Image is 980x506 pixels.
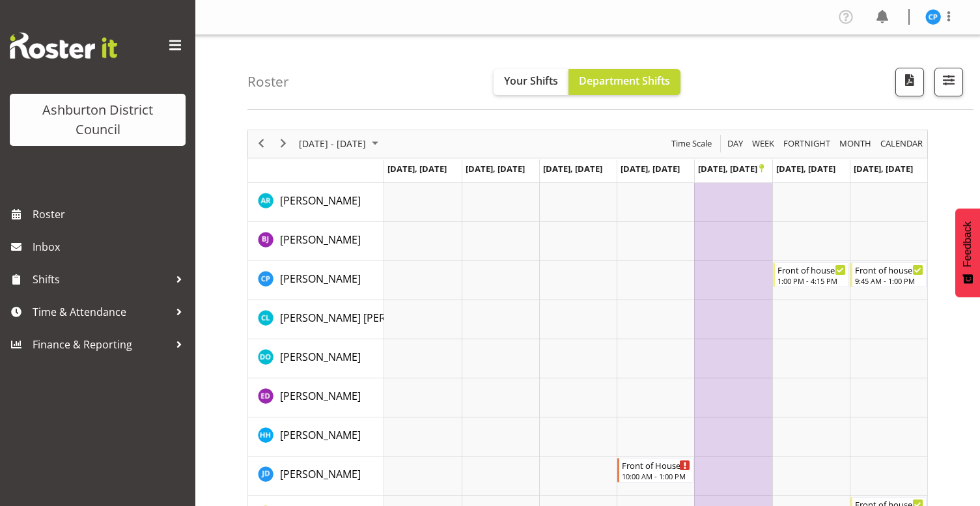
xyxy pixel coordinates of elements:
[622,471,690,481] div: 10:00 AM - 1:00 PM
[777,263,846,276] div: Front of house - Weekend
[280,232,361,247] a: [PERSON_NAME]
[248,457,384,496] td: Jackie Driver resource
[494,69,568,95] button: Your Shifts
[850,262,927,287] div: Charin Phumcharoen"s event - Front of house - Weekend Begin From Sunday, November 16, 2025 at 9:4...
[280,350,361,364] span: [PERSON_NAME]
[669,135,714,152] button: Time Scale
[855,275,923,286] div: 9:45 AM - 1:00 PM
[272,130,294,158] div: next period
[579,74,670,88] span: Department Shifts
[725,135,746,152] button: Timeline Day
[280,467,361,481] span: [PERSON_NAME]
[925,9,941,25] img: charin-phumcharoen11025.jpg
[23,100,173,139] div: Ashburton District Council
[837,135,874,152] button: Timeline Month
[275,135,292,152] button: Next
[750,135,777,152] button: Timeline Week
[617,458,693,483] div: Jackie Driver"s event - Front of House - Weekday Begin From Thursday, November 13, 2025 at 10:00:...
[387,163,447,175] span: [DATE], [DATE]
[854,163,913,175] span: [DATE], [DATE]
[253,135,270,152] button: Previous
[895,68,924,96] button: Download a PDF of the roster according to the set date range.
[878,135,925,152] button: Month
[280,232,361,247] span: [PERSON_NAME]
[726,135,744,152] span: Day
[773,262,849,287] div: Charin Phumcharoen"s event - Front of house - Weekend Begin From Saturday, November 15, 2025 at 1...
[10,33,117,59] img: Rosterit website logo
[934,68,963,96] button: Filter Shifts
[280,311,444,325] span: [PERSON_NAME] [PERSON_NAME]
[280,427,361,443] a: [PERSON_NAME]
[962,221,973,267] span: Feedback
[298,135,367,152] span: [DATE] - [DATE]
[622,458,690,471] div: Front of House - Weekday
[33,335,169,354] span: Finance & Reporting
[248,417,384,457] td: Hannah Herbert-Olsen resource
[297,135,384,152] button: November 2025
[280,349,361,365] a: [PERSON_NAME]
[751,135,776,152] span: Week
[838,135,873,152] span: Month
[466,163,525,175] span: [DATE], [DATE]
[250,130,272,158] div: previous period
[280,428,361,442] span: [PERSON_NAME]
[568,69,680,95] button: Department Shifts
[248,378,384,417] td: Esther Deans resource
[33,204,189,224] span: Roster
[855,263,923,276] div: Front of house - Weekend
[280,466,361,482] a: [PERSON_NAME]
[280,389,361,403] span: [PERSON_NAME]
[955,208,980,297] button: Feedback - Show survey
[33,237,189,257] span: Inbox
[33,270,169,289] span: Shifts
[670,135,713,152] span: Time Scale
[280,310,444,326] a: [PERSON_NAME] [PERSON_NAME]
[543,163,602,175] span: [DATE], [DATE]
[248,261,384,300] td: Charin Phumcharoen resource
[698,163,764,175] span: [DATE], [DATE]
[777,275,846,286] div: 1:00 PM - 4:15 PM
[504,74,558,88] span: Your Shifts
[280,193,361,208] span: [PERSON_NAME]
[33,302,169,322] span: Time & Attendance
[776,163,835,175] span: [DATE], [DATE]
[782,135,832,152] span: Fortnight
[248,183,384,222] td: Andrew Rankin resource
[247,74,289,89] h4: Roster
[621,163,680,175] span: [DATE], [DATE]
[248,222,384,261] td: Barbara Jaine resource
[879,135,924,152] span: calendar
[280,388,361,404] a: [PERSON_NAME]
[248,339,384,378] td: Denise O'Halloran resource
[294,130,386,158] div: November 10 - 16, 2025
[280,271,361,287] a: [PERSON_NAME]
[781,135,833,152] button: Fortnight
[248,300,384,339] td: Connor Lysaght resource
[280,193,361,208] a: [PERSON_NAME]
[280,272,361,286] span: [PERSON_NAME]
